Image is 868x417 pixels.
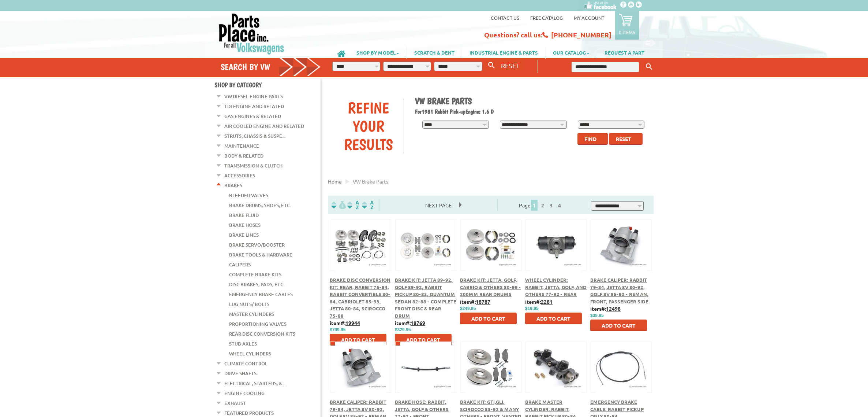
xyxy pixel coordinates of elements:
[229,191,268,200] a: Bleeder Valves
[460,313,517,324] button: Add to Cart
[501,62,520,69] span: RESET
[224,161,283,170] a: Transmission & Clutch
[619,29,635,35] p: 0 items
[415,108,648,115] h2: 1981 Rabbit Pick-up
[525,298,553,305] b: item#:
[224,131,285,141] a: Struts, Chassis & Suspe...
[602,322,636,329] span: Add to Cart
[531,200,538,211] span: 1
[224,398,246,408] a: Exhaust
[546,46,597,59] a: OUR CATALOG
[229,270,281,279] a: Complete Brake Kits
[229,220,261,230] a: Brake Hoses
[609,133,643,145] button: Reset
[229,280,284,289] a: Disc Brakes, Pads, Etc.
[349,46,407,59] a: SHOP BY MODEL
[615,11,639,40] a: 0 items
[229,200,291,210] a: Brake Drums, Shoes, Etc.
[525,306,539,311] span: $19.95
[229,309,274,319] a: Master Cylinders
[229,240,285,250] a: Brake Servo/Booster
[471,315,505,322] span: Add to Cart
[485,60,498,71] button: Search By VW...
[418,200,459,211] span: Next Page
[590,313,604,318] span: $39.95
[476,298,490,305] u: 18787
[330,320,360,326] b: item#:
[574,15,604,21] a: My Account
[577,133,608,145] button: Find
[491,15,519,21] a: Contact us
[224,369,257,378] a: Drive Shafts
[224,388,265,398] a: Engine Cooling
[330,327,345,332] span: $799.95
[606,305,621,312] u: 12498
[406,336,440,343] span: Add to Cart
[224,141,259,151] a: Maintenance
[462,46,545,59] a: INDUSTRIAL ENGINE & PARTS
[497,199,584,211] div: Page
[224,111,281,121] a: Gas Engines & Related
[229,349,271,358] a: Wheel Cylinders
[229,260,251,269] a: Calipers
[229,329,295,339] a: Rear Disc Conversion Kits
[395,320,425,326] b: item#:
[360,201,375,209] img: Sort by Sales Rank
[460,277,521,297] span: Brake Kit: Jetta, Golf, Cabrio & Others 80-99 - 200mm Rear Drums
[330,334,386,346] button: Add to Cart
[395,277,456,319] span: Brake Kit: Jetta 89-92, Golf 89-92, Rabbit Pickup 80-83, Quantum Sedan 82-88 - Complete Front Dis...
[221,62,321,72] h4: Search by VW
[460,298,490,305] b: item#:
[415,108,422,115] span: For
[525,277,587,297] a: Wheel Cylinder: Rabbit, Jetta, Golf, and others 77-92 - Rear
[465,108,494,115] span: Engine: 1.6 D
[525,313,582,324] button: Add to Cart
[229,210,259,220] a: Brake Fluid
[395,327,411,332] span: $329.95
[584,136,596,142] span: Find
[590,277,648,305] a: Brake Caliper: Rabbit 79-84, Jetta 8V 80-92, Golf 8V 85-92 - Reman, Front, Passenger Side
[224,359,267,368] a: Climate Control
[411,320,425,326] u: 18769
[541,298,553,305] u: 2281
[539,202,546,208] a: 2
[328,178,342,185] a: Home
[590,320,647,331] button: Add to Cart
[345,320,360,326] u: 19944
[331,201,346,209] img: filterpricelow.svg
[229,250,292,259] a: Brake Tools & Hardware
[597,46,652,59] a: REQUEST A PART
[224,121,304,131] a: Air Cooled Engine and Related
[644,61,655,73] button: Keyword Search
[616,136,631,142] span: Reset
[536,315,570,322] span: Add to Cart
[556,202,563,208] a: 4
[224,171,255,180] a: Accessories
[224,379,285,388] a: Electrical, Starters, &...
[224,181,242,190] a: Brakes
[333,99,404,154] div: Refine Your Results
[229,230,259,240] a: Brake Lines
[460,306,476,311] span: $249.95
[224,102,284,111] a: TDI Engine and Related
[330,277,390,319] a: Brake Disc Conversion Kit: Rear, Rabbit 75-84, Rabbit Convertible 80-84, Cabriolet 85-93, Jetta 8...
[224,92,283,101] a: VW Diesel Engine Parts
[530,15,563,21] a: Free Catalog
[229,299,269,309] a: Lug Nuts/ Bolts
[590,305,621,312] b: item#:
[224,151,263,160] a: Body & Related
[407,46,462,59] a: SCRATCH & DENT
[229,289,293,299] a: Emergency Brake Cables
[214,81,321,89] h4: Shop By Category
[498,60,523,71] button: RESET
[415,96,648,106] h1: VW Brake Parts
[218,13,285,55] img: Parts Place Inc!
[395,334,452,346] button: Add to Cart
[229,339,257,348] a: Stub Axles
[418,202,459,208] a: Next Page
[346,201,360,209] img: Sort by Headline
